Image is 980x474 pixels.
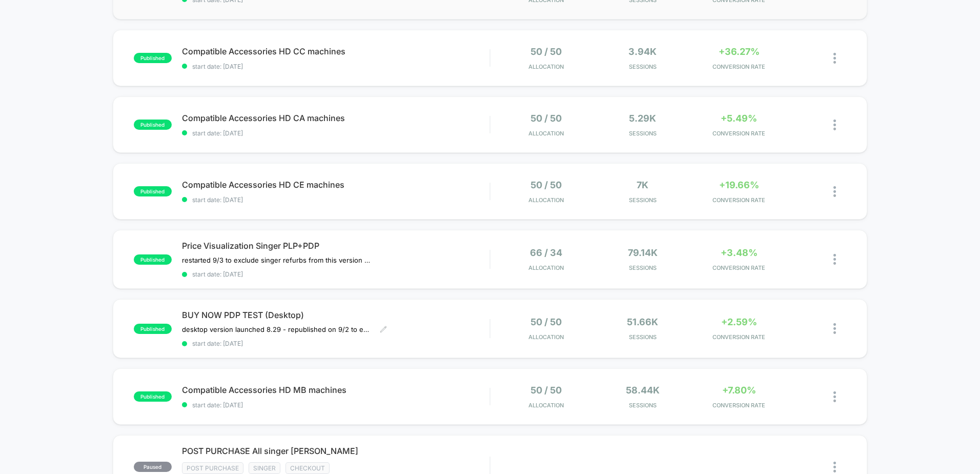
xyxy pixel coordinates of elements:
span: 50 / 50 [530,317,562,327]
img: close [833,323,836,334]
span: published [134,120,172,130]
span: 50 / 50 [530,180,562,190]
span: +3.48% [721,247,758,258]
img: close [833,120,836,130]
span: CONVERSION RATE [693,130,785,137]
span: start date: [DATE] [182,270,489,278]
span: start date: [DATE] [182,340,489,347]
span: Sessions [597,333,688,341]
span: desktop version launched 8.29﻿ - republished on 9/2 to ensure OOS products dont show the buy now ... [182,325,372,333]
span: +5.49% [721,113,757,124]
span: restarted 9/3 to exclude singer refurbs from this version of the test [182,256,372,264]
span: paused [134,462,172,472]
span: Singer [249,462,280,474]
span: 3.94k [628,46,657,57]
span: 50 / 50 [530,385,562,396]
span: published [134,53,172,63]
span: +2.59% [721,317,757,327]
span: 51.66k [627,317,658,327]
span: 50 / 50 [530,46,562,57]
img: close [833,53,836,64]
span: POST PURCHASE All singer [PERSON_NAME] [182,446,489,456]
span: +7.80% [722,385,756,396]
span: BUY NOW PDP TEST (Desktop) [182,310,489,320]
span: checkout [285,462,330,474]
span: CONVERSION RATE [693,402,785,409]
span: CONVERSION RATE [693,63,785,70]
span: Sessions [597,63,688,70]
span: 66 / 34 [530,247,562,258]
span: +36.27% [719,46,760,57]
span: CONVERSION RATE [693,196,785,204]
span: Compatible Accessories HD CC machines [182,46,489,56]
span: Sessions [597,402,688,409]
span: Compatible Accessories HD CE machines [182,180,489,190]
span: Allocation [528,196,564,204]
span: start date: [DATE] [182,129,489,137]
span: start date: [DATE] [182,196,489,204]
span: Post Purchase [182,462,243,474]
span: published [134,324,172,334]
span: published [134,254,172,265]
img: close [833,186,836,197]
span: 7k [637,180,648,190]
span: start date: [DATE] [182,63,489,70]
img: close [833,254,836,265]
span: Sessions [597,196,688,204]
span: Allocation [528,402,564,409]
span: CONVERSION RATE [693,333,785,341]
span: +19.66% [719,180,759,190]
span: start date: [DATE] [182,401,489,409]
span: Compatible Accessories HD CA machines [182,113,489,123]
span: 5.29k [629,113,656,124]
span: CONVERSION RATE [693,264,785,271]
span: Price Visualization Singer PLP+PDP [182,241,489,251]
span: Allocation [528,63,564,70]
span: Sessions [597,130,688,137]
span: Sessions [597,264,688,271]
img: close [833,462,836,472]
span: published [134,391,172,402]
span: published [134,186,172,196]
span: Compatible Accessories HD MB machines [182,385,489,395]
span: 58.44k [626,385,660,396]
img: close [833,391,836,402]
span: Allocation [528,130,564,137]
span: Allocation [528,333,564,341]
span: Allocation [528,264,564,271]
span: 79.14k [628,247,658,258]
span: 50 / 50 [530,113,562,124]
